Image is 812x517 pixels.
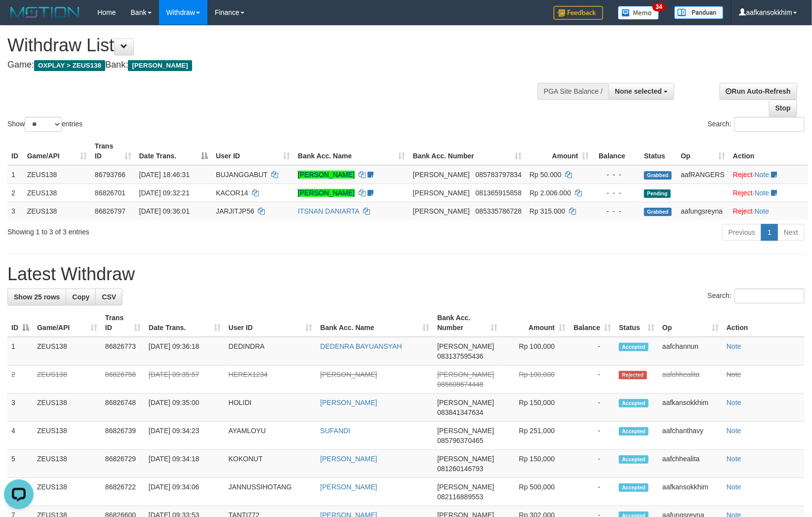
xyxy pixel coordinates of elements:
a: Note [727,370,741,378]
td: aafchhealita [658,450,723,478]
a: Copy [66,289,96,305]
td: Rp 150,000 [501,450,569,478]
span: Show 25 rows [14,293,60,301]
img: Button%20Memo.svg [618,6,659,20]
td: ZEUS138 [23,184,91,202]
td: 86826729 [101,450,145,478]
th: Date Trans.: activate to sort column descending [135,137,212,165]
span: [PERSON_NAME] [437,370,494,378]
td: ZEUS138 [33,337,101,366]
th: Trans ID: activate to sort column ascending [91,137,135,165]
th: Game/API: activate to sort column ascending [33,309,101,337]
td: 86826722 [101,478,145,506]
span: Copy 085608674448 to clipboard [437,380,483,388]
th: Action [729,137,808,165]
th: Bank Acc. Name: activate to sort column ascending [294,137,409,165]
span: CSV [102,293,116,301]
td: aafkansokkhim [658,394,723,422]
a: SUFANDI [321,427,351,435]
td: HOLIDI [225,394,317,422]
td: 3 [7,394,33,422]
th: Amount: activate to sort column ascending [501,309,569,337]
a: 1 [761,224,778,241]
span: Copy 081365915858 to clipboard [476,189,522,197]
a: [PERSON_NAME] [321,455,377,463]
span: 86793766 [95,171,125,179]
span: Rp 2.006.000 [529,189,571,197]
td: aafungsreyna [677,202,730,220]
th: ID: activate to sort column descending [7,309,33,337]
td: ZEUS138 [33,450,101,478]
td: JANNUSSIHOTANG [225,478,317,506]
td: Rp 251,000 [501,422,569,450]
span: [PERSON_NAME] [437,399,494,406]
a: Note [755,207,770,215]
td: [DATE] 09:35:57 [145,366,225,394]
a: [PERSON_NAME] [321,370,377,378]
h1: Withdraw List [7,36,531,55]
td: 1 [7,337,33,366]
td: 1 [7,165,23,184]
span: Rp 315.000 [529,207,565,215]
a: Note [727,427,741,435]
span: [PERSON_NAME] [437,455,494,463]
span: KACOR14 [216,189,248,197]
td: ZEUS138 [33,478,101,506]
h4: Game: Bank: [7,60,531,70]
a: DEDENRA BAYUANSYAH [321,342,402,350]
label: Show entries [7,117,82,132]
a: Note [727,342,741,350]
div: - - - [597,206,636,216]
div: - - - [597,170,636,180]
th: Trans ID: activate to sort column ascending [101,309,145,337]
span: Accepted [619,399,649,407]
img: MOTION_logo.png [7,5,82,20]
th: Amount: activate to sort column ascending [526,137,593,165]
div: - - - [597,188,636,198]
a: [PERSON_NAME] [321,483,377,491]
span: Copy 083137595436 to clipboard [437,352,483,360]
td: Rp 100,000 [501,337,569,366]
a: [PERSON_NAME] [321,399,377,406]
td: 5 [7,450,33,478]
th: Status: activate to sort column ascending [615,309,658,337]
td: - [569,394,615,422]
span: Copy [72,293,89,301]
a: Next [777,224,805,241]
span: [DATE] 09:36:01 [139,207,190,215]
span: Accepted [619,343,649,351]
span: Copy 081260146793 to clipboard [437,465,483,473]
span: Pending [644,189,671,198]
button: Open LiveChat chat widget [4,4,34,34]
th: Bank Acc. Name: activate to sort column ascending [317,309,434,337]
td: 86826773 [101,337,145,366]
a: Note [755,189,770,197]
th: ID [7,137,23,165]
td: - [569,337,615,366]
td: 86826748 [101,394,145,422]
a: Reject [733,207,753,215]
td: - [569,450,615,478]
th: Action [723,309,805,337]
span: 34 [652,2,666,11]
td: HEREX1234 [225,366,317,394]
td: · [729,184,808,202]
a: Reject [733,189,753,197]
div: Showing 1 to 3 of 3 entries [7,223,331,237]
span: [PERSON_NAME] [413,207,470,215]
td: [DATE] 09:36:18 [145,337,225,366]
img: Feedback.jpg [554,6,603,20]
th: Status [640,137,677,165]
td: · [729,202,808,220]
td: · [729,165,808,184]
span: Accepted [619,427,649,436]
td: - [569,422,615,450]
th: Game/API: activate to sort column ascending [23,137,91,165]
span: Grabbed [644,208,672,216]
span: Grabbed [644,171,672,180]
span: Accepted [619,483,649,492]
th: User ID: activate to sort column ascending [225,309,317,337]
a: CSV [95,289,122,305]
span: OXPLAY > ZEUS138 [34,60,105,71]
span: [DATE] 18:46:31 [139,171,190,179]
